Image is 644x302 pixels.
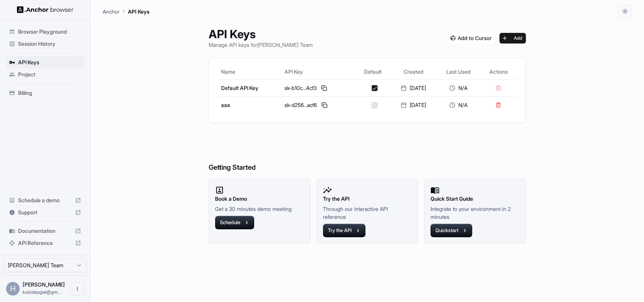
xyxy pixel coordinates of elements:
h1: API Keys [209,27,313,41]
div: [DATE] [393,84,433,92]
span: Schedule a demo [18,197,72,204]
div: [DATE] [393,101,433,109]
div: Documentation [6,225,84,237]
td: aaa [218,96,281,113]
div: Project [6,68,84,81]
button: Quickstart [430,224,472,237]
button: Copy API key [320,101,329,110]
h2: Book a Demo [215,195,304,203]
img: Anchor Logo [17,6,74,13]
span: Browser Playground [18,28,81,36]
td: Default API Key [218,79,281,96]
div: sk-b10c...4cf3 [284,84,352,93]
span: Support [18,209,72,216]
button: Schedule [215,216,254,229]
button: Copy API key [320,84,329,93]
p: Manage API keys for [PERSON_NAME] Team [209,41,313,49]
div: Browser Playground [6,26,84,38]
th: Created [390,64,437,79]
div: Billing [6,87,84,99]
div: N/A [440,84,478,92]
span: Hoang Nguyen [23,281,65,288]
h6: Getting Started [209,132,526,173]
p: Integrate to your environment in 2 minutes [430,205,520,221]
div: API Reference [6,237,84,249]
span: Session History [18,40,81,48]
span: Documentation [18,227,72,235]
div: Support [6,206,84,218]
span: kubidepgiai@gmail.com [23,289,61,295]
div: Schedule a demo [6,194,84,206]
p: Get a 30 minutes demo meeting [215,205,304,213]
img: Add anchorbrowser MCP server to Cursor [447,33,495,43]
button: Add [500,33,526,43]
span: Project [18,71,81,78]
p: Anchor [103,8,120,15]
th: API Key [281,64,355,79]
th: Name [218,64,281,79]
h2: Quick Start Guide [430,195,520,203]
div: N/A [440,101,478,109]
button: Try the API [323,224,366,237]
div: Session History [6,38,84,50]
p: Through our interactive API reference [323,205,412,221]
span: API Keys [18,59,81,66]
div: sk-d256...acf6 [284,101,352,110]
span: Billing [18,89,81,97]
div: API Keys [6,56,84,68]
div: H [6,282,20,296]
th: Default [356,64,390,79]
h2: Try the API [323,195,412,203]
th: Last Used [437,64,481,79]
button: Open menu [71,282,84,296]
nav: breadcrumb [103,7,149,15]
p: API Keys [128,8,149,15]
span: API Reference [18,239,72,247]
th: Actions [481,64,516,79]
